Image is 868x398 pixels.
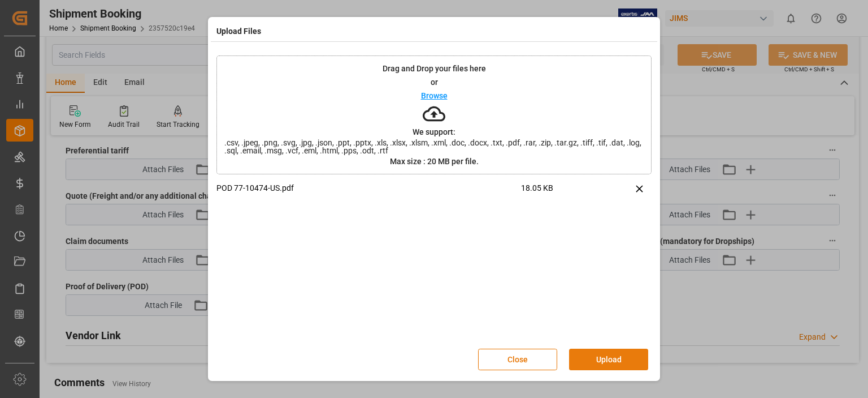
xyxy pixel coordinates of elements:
[569,349,648,370] button: Upload
[216,182,521,194] p: POD 77-10474-US.pdf
[413,128,455,136] p: We support:
[217,139,651,155] span: .csv, .jpeg, .png, .svg, .jpg, .json, .ppt, .pptx, .xls, .xlsx, .xlsm, .xml, .doc, .docx, .txt, ....
[383,65,486,72] p: Drag and Drop your files here
[421,92,448,100] p: Browse
[431,78,438,86] p: or
[478,349,557,370] button: Close
[216,55,652,174] div: Drag and Drop your files hereorBrowseWe support:.csv, .jpeg, .png, .svg, .jpg, .json, .ppt, .pptx...
[216,25,261,37] h4: Upload Files
[390,157,479,165] p: Max size : 20 MB per file.
[521,182,598,202] span: 18.05 KB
